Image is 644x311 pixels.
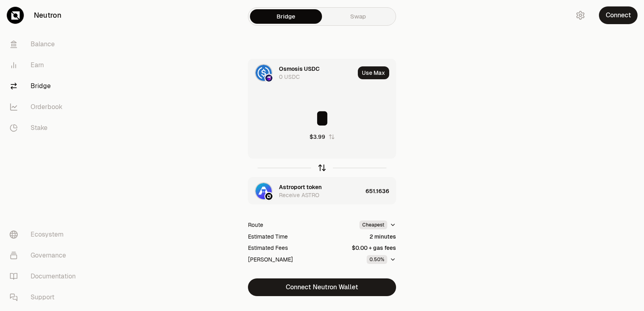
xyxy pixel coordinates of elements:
[3,55,87,76] a: Earn
[3,76,87,97] a: Bridge
[367,255,396,264] button: 0.50%
[256,183,272,199] img: ASTRO Logo
[365,177,396,205] div: 651.1636
[250,9,322,24] a: Bridge
[279,65,320,73] div: Osmosis USDC
[248,255,293,264] div: [PERSON_NAME]
[352,244,396,252] div: $0.00 + gas fees
[248,233,288,241] div: Estimated Time
[279,183,322,191] div: Astroport token
[248,221,263,229] div: Route
[369,233,396,241] div: 2 minutes
[322,9,394,24] a: Swap
[3,224,87,245] a: Ecosystem
[358,66,389,79] button: Use Max
[359,220,396,229] button: Cheapest
[3,287,87,308] a: Support
[256,65,272,81] img: USDC Logo
[3,117,87,138] a: Stake
[310,133,335,141] button: $3.99
[3,266,87,287] a: Documentation
[279,191,319,199] div: Receive ASTRO
[248,177,362,205] div: ASTRO LogoNeutron LogoAstroport tokenReceive ASTRO
[310,133,325,141] div: $3.99
[3,34,87,55] a: Balance
[599,6,638,24] button: Connect
[265,74,272,82] img: Osmosis Logo
[359,220,387,229] div: Cheapest
[367,255,387,264] div: 0.50%
[248,177,396,205] button: ASTRO LogoNeutron LogoAstroport tokenReceive ASTRO651.1636
[265,193,272,200] img: Neutron Logo
[279,73,300,81] div: 0 USDC
[3,245,87,266] a: Governance
[248,278,396,296] button: Connect Neutron Wallet
[3,97,87,117] a: Orderbook
[248,244,288,252] div: Estimated Fees
[248,59,355,87] div: USDC LogoOsmosis LogoOsmosis USDC0 USDC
